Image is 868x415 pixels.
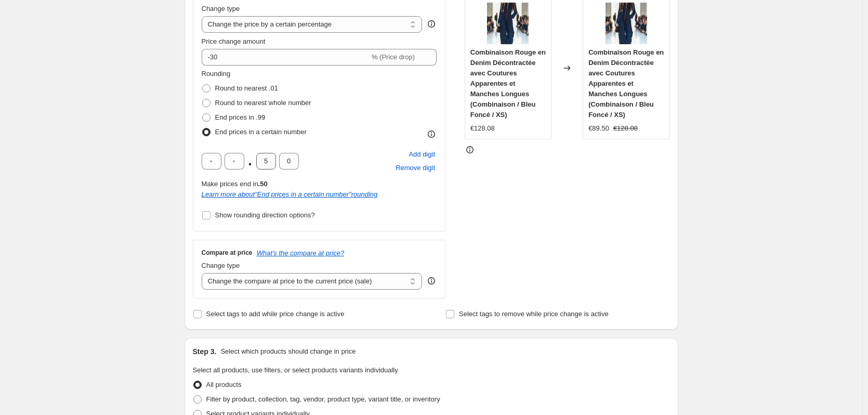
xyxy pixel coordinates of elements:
i: Learn more about " End prices in a certain number " rounding [202,190,378,198]
span: Price change amount [202,37,266,45]
button: Add placeholder [407,148,437,161]
span: Change type [202,262,240,269]
b: .50 [258,180,268,188]
span: Select tags to add while price change is active [206,310,345,318]
span: Make prices end in [202,180,268,188]
img: jpg_7b46f1d8-3a1d-4cf6-84c2-98f04ef06b4f_80x.jpg [606,3,647,44]
div: help [426,19,437,29]
input: ﹡ [202,153,221,170]
span: End prices in a certain number [215,128,307,136]
span: All products [206,381,242,388]
span: % (Price drop) [372,53,415,61]
span: Remove digit [396,163,435,173]
span: Combinaison Rouge en Denim Décontractée avec Coutures Apparentes et Manches Longues (Combinaison ... [470,48,546,119]
span: Round to nearest whole number [215,99,311,107]
img: jpg_7b46f1d8-3a1d-4cf6-84c2-98f04ef06b4f_80x.jpg [487,3,529,44]
span: Change type [202,5,240,12]
span: Show rounding direction options? [215,211,315,219]
h3: Compare at price [202,249,253,257]
a: Learn more about"End prices in a certain number"rounding [202,190,378,198]
div: €89.50 [588,123,609,134]
p: Select which products should change in price [220,346,356,357]
input: -15 [202,49,370,66]
button: Remove placeholder [394,161,437,175]
span: . [247,153,253,170]
input: ﹡ [225,153,244,170]
div: €128.08 [470,123,495,134]
span: Select tags to remove while price change is active [459,310,609,318]
span: Round to nearest .01 [215,84,278,92]
span: Rounding [202,70,231,77]
span: Combinaison Rouge en Denim Décontractée avec Coutures Apparentes et Manches Longues (Combinaison ... [588,48,664,119]
span: Filter by product, collection, tag, vendor, product type, variant title, or inventory [206,395,440,403]
span: Add digit [409,149,435,160]
input: ﹡ [279,153,299,170]
span: End prices in .99 [215,113,266,121]
div: help [426,276,437,286]
button: What's the compare at price? [257,249,345,257]
strike: €128.08 [613,123,638,134]
h2: Step 3. [193,346,217,357]
span: Select all products, use filters, or select products variants individually [193,366,398,374]
input: ﹡ [256,153,276,170]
